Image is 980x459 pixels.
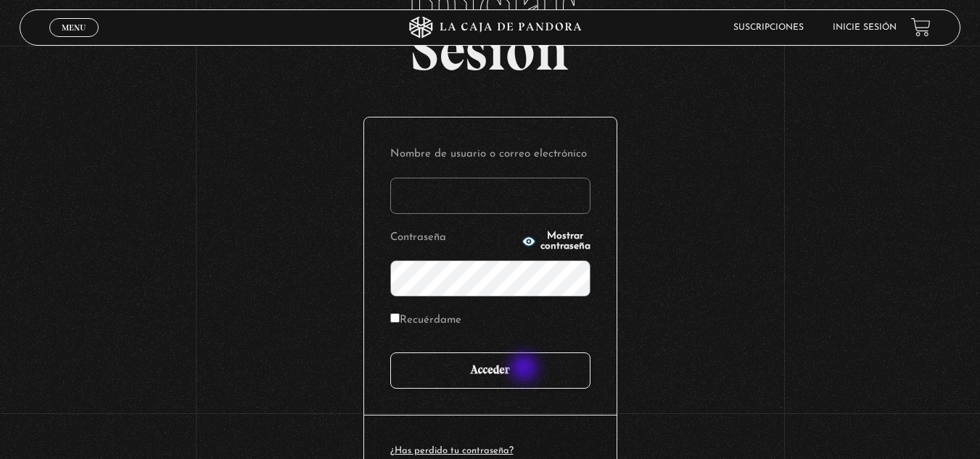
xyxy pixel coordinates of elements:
[390,310,461,332] label: Recuérdame
[62,23,86,32] span: Menu
[733,23,804,32] a: Suscripciones
[390,352,590,389] input: Acceder
[911,17,931,37] a: View your shopping cart
[390,227,517,249] label: Contraseña
[390,446,514,455] a: ¿Has perdido tu contraseña?
[390,313,400,323] input: Recuérdame
[540,231,590,252] span: Mostrar contraseña
[522,231,590,252] button: Mostrar contraseña
[833,23,897,32] a: Inicie sesión
[57,35,91,45] span: Cerrar
[390,144,590,166] label: Nombre de usuario o correo electrónico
